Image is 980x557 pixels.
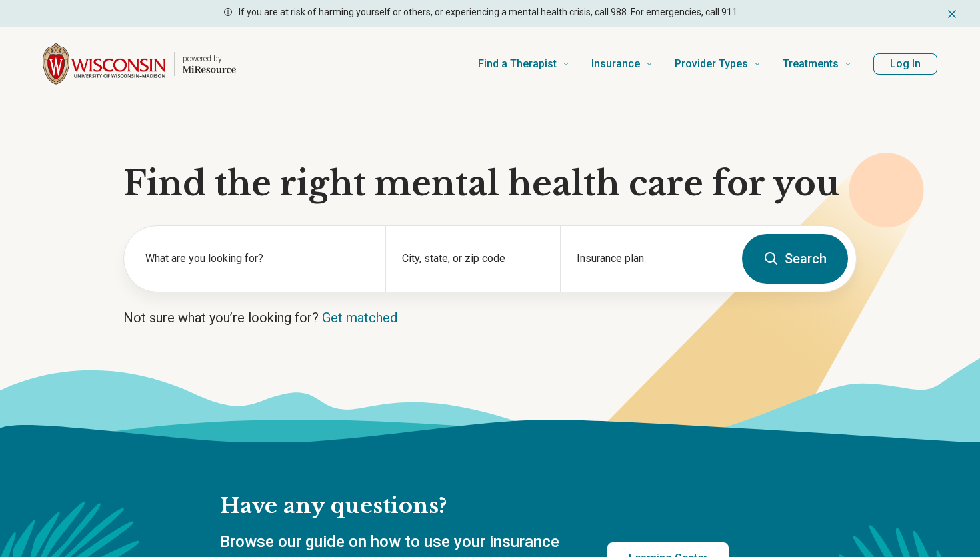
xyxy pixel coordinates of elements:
[873,53,937,75] button: Log In
[945,5,959,21] button: Dismiss
[675,55,748,73] span: Provider Types
[742,234,848,284] button: Search
[322,310,397,326] a: Get matched
[591,37,653,91] a: Insurance
[478,55,557,73] span: Find a Therapist
[783,55,839,73] span: Treatments
[239,5,739,19] p: If you are at risk of harming yourself or others, or experiencing a mental health crisis, call 98...
[145,251,369,267] label: What are you looking for?
[478,37,570,91] a: Find a Therapist
[220,492,729,520] h2: Have any questions?
[123,308,857,327] p: Not sure what you’re looking for?
[783,37,852,91] a: Treatments
[123,164,857,204] h1: Find the right mental health care for you
[43,43,236,85] a: Home page
[591,55,640,73] span: Insurance
[183,53,236,64] p: powered by
[675,37,761,91] a: Provider Types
